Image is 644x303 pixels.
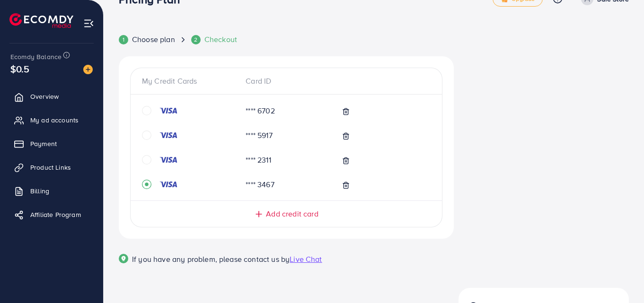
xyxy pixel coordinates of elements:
[159,156,178,164] img: credit
[30,163,71,172] span: Product Links
[132,254,290,264] span: If you have any problem, please contact us by
[238,76,334,87] div: Card ID
[7,158,96,177] a: Product Links
[7,87,96,106] a: Overview
[30,186,49,196] span: Billing
[30,115,79,125] span: My ad accounts
[7,134,96,153] a: Payment
[159,131,178,139] img: credit
[142,130,151,140] svg: circle
[290,254,322,264] span: Live Chat
[132,34,175,45] span: Choose plan
[142,76,238,87] div: My Credit Cards
[83,18,94,29] img: menu
[119,35,128,44] div: 1
[204,34,237,45] span: Checkout
[83,65,93,74] img: image
[266,208,318,219] span: Add credit card
[142,106,151,115] svg: circle
[7,111,96,130] a: My ad accounts
[30,210,81,219] span: Affiliate Program
[119,254,128,263] img: Popup guide
[159,107,178,114] img: credit
[30,92,59,101] span: Overview
[10,62,30,76] span: $0.5
[9,13,73,28] img: logo
[159,181,178,188] img: credit
[30,139,57,148] span: Payment
[142,180,151,189] svg: record circle
[10,52,62,61] span: Ecomdy Balance
[191,35,201,44] div: 2
[7,205,96,224] a: Affiliate Program
[604,260,637,296] iframe: Chat
[7,182,96,200] a: Billing
[142,155,151,164] svg: circle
